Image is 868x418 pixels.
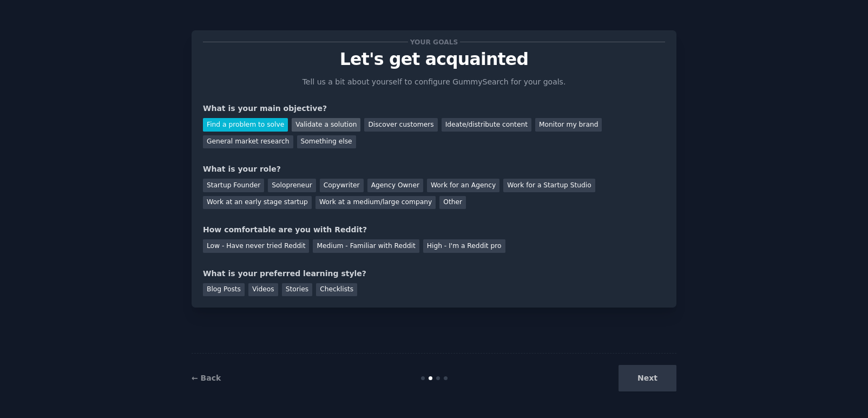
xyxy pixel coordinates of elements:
[248,283,278,297] div: Videos
[315,196,436,210] div: Work at a medium/large company
[503,179,595,192] div: Work for a Startup Studio
[203,135,293,149] div: General market research
[408,36,460,48] span: Your goals
[367,179,423,192] div: Agency Owner
[203,196,312,210] div: Work at an early stage startup
[203,118,288,132] div: Find a problem to solve
[364,118,437,132] div: Discover customers
[427,179,499,192] div: Work for an Agency
[423,239,505,253] div: High - I'm a Reddit pro
[203,50,665,69] p: Let's get acquainted
[316,283,357,297] div: Checklists
[320,179,364,192] div: Copywriter
[297,135,356,149] div: Something else
[442,118,531,132] div: Ideate/distribute content
[203,283,245,297] div: Blog Posts
[439,196,466,210] div: Other
[203,224,665,236] div: How comfortable are you with Reddit?
[292,118,360,132] div: Validate a solution
[203,164,665,175] div: What is your role?
[203,179,264,192] div: Startup Founder
[203,239,309,253] div: Low - Have never tried Reddit
[313,239,419,253] div: Medium - Familiar with Reddit
[203,103,665,114] div: What is your main objective?
[282,283,312,297] div: Stories
[192,374,221,382] a: ← Back
[535,118,602,132] div: Monitor my brand
[268,179,315,192] div: Solopreneur
[203,268,665,279] div: What is your preferred learning style?
[298,76,570,88] p: Tell us a bit about yourself to configure GummySearch for your goals.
